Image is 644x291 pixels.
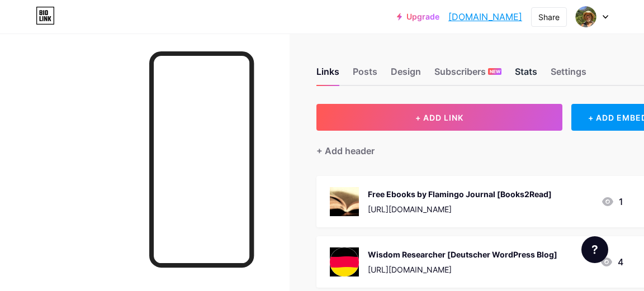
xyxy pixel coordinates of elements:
div: Stats [515,65,537,85]
div: Wisdom Researcher [Deutscher WordPress Blog] [368,249,557,260]
div: 1 [601,195,623,208]
img: Wisdom Researcher [Deutscher WordPress Blog] [330,247,359,276]
span: + ADD LINK [415,113,463,122]
div: Design [391,65,421,85]
div: Posts [353,65,377,85]
div: + Add header [316,144,375,158]
div: [URL][DOMAIN_NAME] [368,203,552,215]
a: [DOMAIN_NAME] [448,10,522,23]
div: [URL][DOMAIN_NAME] [368,264,557,275]
img: Free Ebooks by Flamingo Journal [Books2Read] [330,187,359,216]
a: Upgrade [397,12,439,21]
div: Free Ebooks by Flamingo Journal [Books2Read] [368,188,552,200]
button: + ADD LINK [316,104,562,131]
div: Share [538,11,560,23]
div: 4 [600,255,623,269]
img: baden [575,6,596,27]
div: Settings [551,65,586,85]
span: NEW [490,68,500,75]
div: Subscribers [434,65,501,85]
div: Links [316,65,339,85]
